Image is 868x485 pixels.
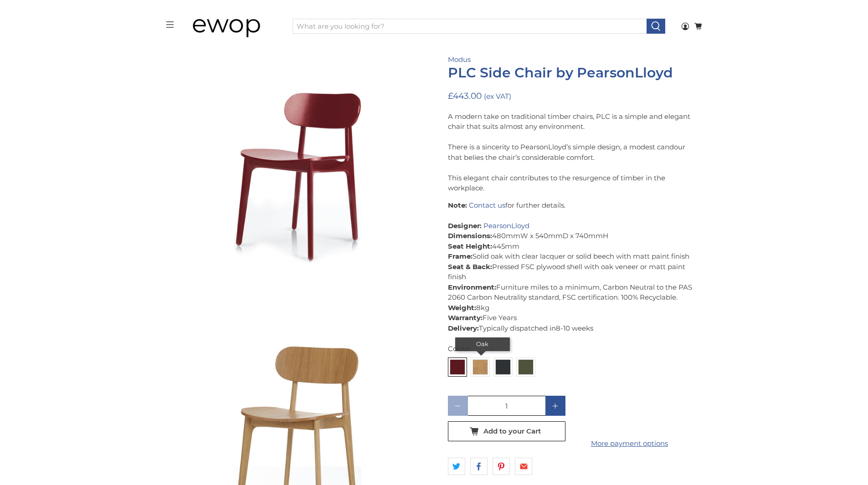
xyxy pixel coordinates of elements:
[448,242,492,250] strong: Seat Height:
[448,252,473,260] strong: Frame:
[448,421,565,441] button: Add to your Cart
[448,231,492,240] strong: Dimensions:
[448,201,467,209] strong: Note:
[483,221,529,230] a: PearsonLloyd
[448,283,496,291] strong: Environment:
[448,55,471,64] a: Modus
[455,337,510,351] div: Oak
[479,324,556,332] span: Typically dispatched in
[448,344,694,354] div: Colour
[175,19,421,265] a: Modus - PLC Side Chair by Pearson Lloyd - Wine Red 3005
[448,112,694,194] p: A modern take on traditional timber chairs, PLC is a simple and elegant chair that suits almost a...
[448,303,476,312] strong: Weight:
[448,200,694,334] p: for further details. 480mmW x 540mmD x 740mmH 445mm Solid oak with clear lacquer or solid beech w...
[448,313,483,322] strong: Warranty:
[293,19,647,34] input: What are you looking for?
[448,65,694,81] h1: PLC Side Chair by PearsonLloyd
[448,324,479,332] strong: Delivery:
[448,91,482,101] span: £443.00
[469,201,505,209] a: Contact us
[483,427,541,435] span: Add to your Cart
[448,262,492,271] strong: Seat & Back:
[571,439,688,449] a: More payment options
[484,92,511,101] small: (ex VAT)
[448,221,482,230] strong: Designer:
